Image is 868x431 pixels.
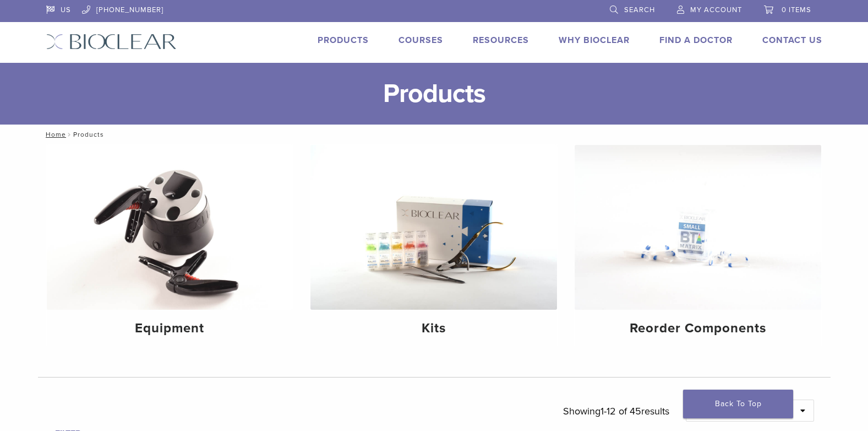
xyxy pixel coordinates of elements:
span: / [66,132,73,137]
img: Kits [310,145,557,310]
a: Kits [310,145,557,346]
a: Resources [473,35,529,46]
span: My Account [690,6,742,14]
img: Reorder Components [575,145,821,310]
a: Equipment [47,145,293,346]
img: Bioclear [46,34,177,50]
h4: Equipment [56,319,285,338]
span: Search [624,6,655,14]
h4: Kits [319,319,548,338]
a: Contact Us [762,35,822,46]
a: Back To Top [683,390,793,418]
nav: Products [38,125,831,144]
a: Products [318,35,369,46]
a: Reorder Components [575,145,821,346]
a: Home [42,131,66,138]
a: Courses [398,35,443,46]
p: Showing results [563,400,669,423]
h4: Reorder Components [583,319,812,338]
img: Equipment [47,145,293,310]
span: 0 items [782,6,811,14]
a: Find A Doctor [659,35,733,46]
a: Why Bioclear [559,35,630,46]
span: 1-12 of 45 [600,405,641,417]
